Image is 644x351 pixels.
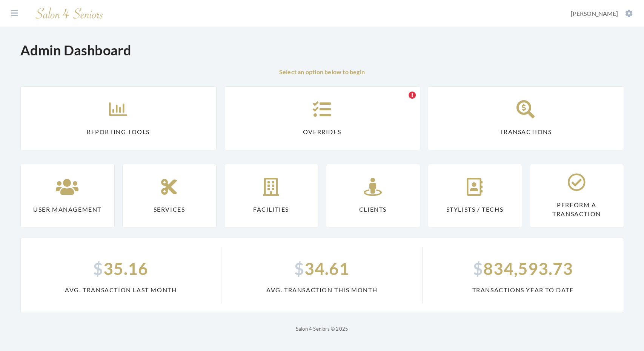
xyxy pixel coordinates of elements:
a: Perform a Transaction [530,164,624,228]
span: Avg. Transaction This Month [231,285,413,295]
a: User Management [20,164,115,228]
a: Clients [326,164,420,228]
span: Transactions Year To Date [432,285,615,295]
a: Transactions [428,86,624,150]
img: Salon 4 Seniors [32,5,107,22]
button: [PERSON_NAME] [569,9,635,18]
a: Services [122,164,217,228]
span: 34.61 [231,256,413,281]
p: Select an option below to begin [20,67,624,76]
h1: Admin Dashboard [20,42,132,58]
span: 834,593.73 [432,256,615,281]
span: Avg. Transaction Last Month [30,285,212,295]
span: [PERSON_NAME] [571,10,618,17]
span: 35.16 [30,256,212,281]
a: Reporting Tools [20,86,217,150]
a: Facilities [224,164,318,228]
a: Overrides [224,86,420,150]
a: Stylists / Techs [428,164,522,228]
p: Salon 4 Seniors © 2025 [20,324,624,333]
